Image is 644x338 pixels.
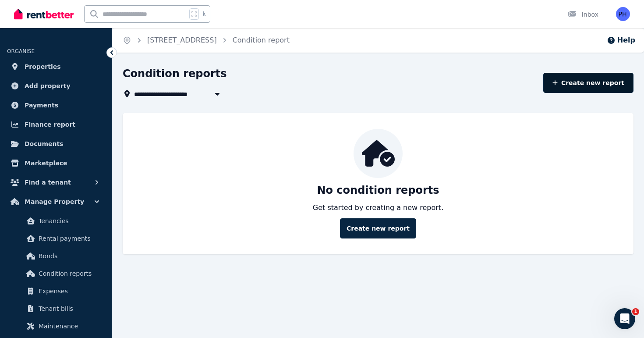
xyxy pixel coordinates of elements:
nav: Breadcrumb [112,28,300,53]
a: Properties [7,58,105,75]
button: Manage Property [7,193,105,210]
span: Expenses [39,286,98,296]
span: Payments [25,100,58,110]
a: Documents [7,135,105,153]
a: Maintenance [11,317,101,335]
a: Rental payments [11,230,101,247]
span: k [202,11,205,18]
a: Tenant bills [11,300,101,317]
span: Bonds [39,251,98,261]
span: Properties [25,61,61,72]
a: Tenancies [11,212,101,230]
div: Inbox [568,10,598,19]
a: Create new report [543,73,633,93]
p: Get started by creating a new report. [313,203,443,213]
h1: Condition reports [123,67,227,81]
span: Add property [25,81,71,91]
span: Rental payments [39,233,98,244]
a: Condition reports [11,265,101,282]
span: Tenancies [39,216,98,226]
img: Patrick Hutchinson [616,7,630,21]
span: Find a tenant [25,177,71,188]
span: Marketplace [25,158,67,168]
a: Payments [7,96,105,114]
span: ORGANISE [7,48,35,54]
p: No condition reports [317,183,439,197]
span: Tenant bills [39,303,98,314]
span: Documents [25,139,64,149]
span: Maintenance [39,321,98,331]
a: Bonds [11,247,101,265]
a: Expenses [11,282,101,300]
button: Find a tenant [7,174,105,191]
a: Create new report [340,218,416,238]
span: Manage Property [25,196,84,207]
a: Condition report [233,36,290,44]
span: Finance report [25,119,75,130]
a: Marketplace [7,154,105,172]
a: Add property [7,77,105,95]
img: RentBetter [14,7,74,21]
a: Finance report [7,116,105,133]
iframe: Intercom live chat [614,308,635,329]
span: Condition reports [39,268,98,279]
button: Help [607,35,635,46]
a: [STREET_ADDRESS] [147,36,217,44]
span: 1 [632,308,639,315]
